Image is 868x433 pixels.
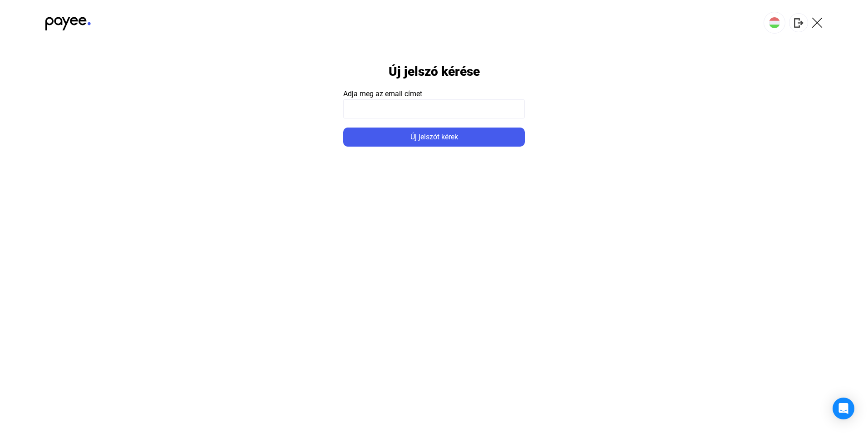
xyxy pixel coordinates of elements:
[343,89,422,98] span: Adja meg az email címet
[346,132,522,143] div: Új jelszót kérek
[794,18,804,28] img: logout-grey
[789,13,808,32] button: logout-grey
[45,12,91,30] img: black-payee-blue-dot.svg
[764,12,785,34] button: HU
[769,17,780,28] img: HU
[812,17,823,28] img: X
[833,398,854,419] div: Open Intercom Messenger
[343,128,525,147] button: Új jelszót kérek
[389,64,480,79] h1: Új jelszó kérése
